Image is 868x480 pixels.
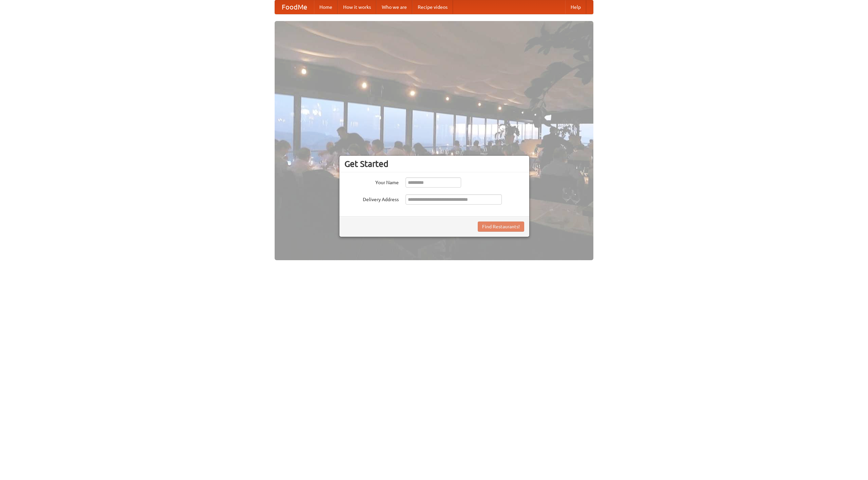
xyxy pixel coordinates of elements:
a: Who we are [376,0,412,14]
a: FoodMe [275,0,314,14]
a: Home [314,0,338,14]
a: Recipe videos [412,0,453,14]
label: Your Name [344,177,399,186]
a: How it works [338,0,376,14]
button: Find Restaurants! [478,222,524,232]
h3: Get Started [344,159,524,169]
label: Delivery Address [344,194,399,203]
a: Help [565,0,586,14]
